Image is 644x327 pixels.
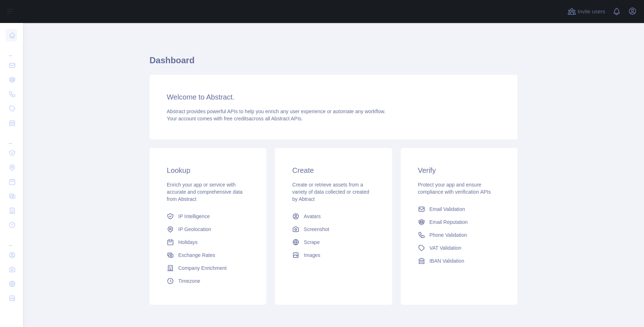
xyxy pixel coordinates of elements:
[178,252,215,259] span: Exchange Rates
[566,6,607,17] button: Invite users
[164,223,252,236] a: IP Geolocation
[167,109,386,114] span: Abstract provides powerful APIs to help you enrich any user experience or automate any workflow.
[415,216,503,229] a: Email Reputation
[164,249,252,262] a: Exchange Rates
[6,131,17,145] div: ...
[178,264,227,272] span: Company Enrichment
[289,249,377,262] a: Images
[304,252,320,259] span: Images
[178,277,200,285] span: Timezone
[418,182,491,195] span: Protect your app and ensure compliance with verification APIs
[6,233,17,247] div: ...
[304,226,329,233] span: Screenshot
[178,226,211,233] span: IP Geolocation
[178,213,210,220] span: IP Intelligence
[304,213,321,220] span: Avatars
[415,241,503,254] a: VAT Validation
[289,236,377,249] a: Scrape
[418,165,500,175] h3: Verify
[164,236,252,249] a: Holidays
[292,165,374,175] h3: Create
[149,55,517,72] h1: Dashboard
[178,239,198,246] span: Holidays
[289,210,377,223] a: Avatars
[167,92,500,102] h3: Welcome to Abstract.
[429,244,461,252] span: VAT Validation
[167,116,303,121] span: Your account comes with across all Abstract APIs.
[578,8,605,16] span: Invite users
[167,182,243,202] span: Enrich your app or service with accurate and comprehensive data from Abstract
[429,218,468,226] span: Email Reputation
[292,182,369,202] span: Create or retrieve assets from a variety of data collected or created by Abtract
[415,203,503,216] a: Email Validation
[6,43,17,57] div: ...
[304,239,319,246] span: Scrape
[429,257,464,264] span: IBAN Validation
[164,262,252,275] a: Company Enrichment
[289,223,377,236] a: Screenshot
[415,254,503,267] a: IBAN Validation
[167,165,249,175] h3: Lookup
[429,206,465,213] span: Email Validation
[429,231,467,239] span: Phone Validation
[164,210,252,223] a: IP Intelligence
[415,229,503,241] a: Phone Validation
[224,116,249,121] span: free credits
[164,275,252,287] a: Timezone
